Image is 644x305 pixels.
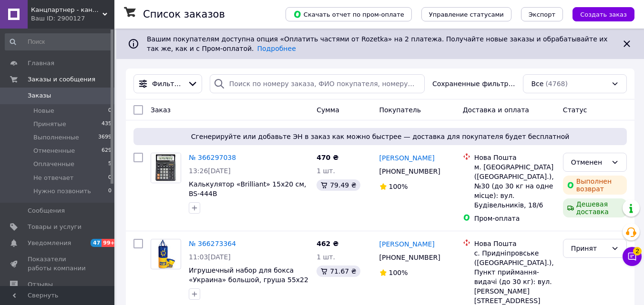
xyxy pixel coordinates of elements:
span: 47 [91,239,102,247]
span: Фильтры [152,79,184,89]
span: Оплаченные [33,160,74,168]
span: Принятые [33,120,66,128]
div: [PHONE_NUMBER] [378,165,442,178]
div: [PHONE_NUMBER] [378,251,442,264]
div: Принят [571,243,607,254]
span: Заказы [28,91,51,100]
span: 100% [389,269,408,276]
a: [PERSON_NAME] [379,153,435,163]
span: Новые [33,107,54,115]
button: Чат с покупателем2 [623,247,642,266]
div: Пром-оплата [474,214,555,223]
span: Создать заказ [580,11,627,18]
span: 5 [108,160,112,168]
div: Дешевая доставка [563,198,627,217]
div: Выполнен возврат [563,176,627,195]
span: 2 [633,247,642,256]
input: Поиск [5,33,112,50]
span: Сохраненные фильтры: [432,79,516,89]
a: Создать заказ [563,10,634,18]
a: Калькулятор «Brilliant» 15х20 см, BS-444В [189,180,306,197]
span: Канцпартнер - канцтовары, игрушки и детская книга, бытовая химия [31,6,102,14]
div: Нова Пошта [474,239,555,248]
span: 0 [108,107,112,115]
span: Доставка и оплата [463,106,529,114]
h1: Список заказов [143,9,225,20]
span: 0 [108,187,112,196]
span: 99+ [102,239,117,247]
a: Игрушечный набор для бокса «Украина» большой, груша 55х22 см и перчатки, ТМ Данко Тойс [189,266,308,293]
span: Заказы и сообщения [28,75,95,84]
div: 71.67 ₴ [317,266,360,277]
span: 13:26[DATE] [189,167,231,175]
span: Сгенерируйте или добавьте ЭН в заказ как можно быстрее — доставка для покупателя будет бесплатной [137,132,623,141]
div: Ваш ID: 2900127 [31,14,114,23]
a: Фото товару [151,153,181,183]
img: Фото товару [151,153,181,183]
span: Сумма [317,106,339,114]
span: Управление статусами [429,11,504,18]
button: Экспорт [521,7,563,21]
span: (4768) [545,80,568,88]
span: Товары и услуги [28,223,82,231]
input: Поиск по номеру заказа, ФИО покупателя, номеру телефона, Email, номеру накладной [210,74,425,93]
span: 462 ₴ [317,240,338,247]
span: 435 [102,120,112,128]
span: 1 шт. [317,253,335,261]
span: 11:03[DATE] [189,253,231,261]
button: Скачать отчет по пром-оплате [286,7,412,21]
span: 1 шт. [317,167,335,175]
button: Создать заказ [572,7,634,21]
div: 79.49 ₴ [317,179,360,191]
span: Заказ [151,106,171,114]
a: Фото товару [151,239,181,269]
span: 0 [108,174,112,182]
span: Выполненные [33,133,79,142]
span: Отзывы [28,280,53,289]
span: Покупатель [379,106,421,114]
span: 470 ₴ [317,154,338,161]
img: Фото товару [156,239,175,269]
span: Нужно позвонить [33,187,91,196]
span: 3699 [98,133,112,142]
div: Нова Пошта [474,153,555,162]
span: 100% [389,183,408,190]
span: Уведомления [28,239,71,247]
a: № 366273364 [189,240,236,247]
span: Сообщения [28,207,65,215]
div: Отменен [571,157,607,167]
span: 629 [102,147,112,155]
span: Не отвечает [33,174,73,182]
a: Подробнее [257,45,296,52]
span: Главная [28,59,54,68]
span: Все [531,79,543,89]
span: Вашим покупателям доступна опция «Оплатить частями от Rozetka» на 2 платежа. Получайте новые зака... [147,35,608,52]
button: Управление статусами [421,7,511,21]
span: Отмененные [33,147,75,155]
span: Показатели работы компании [28,255,88,272]
a: [PERSON_NAME] [379,239,435,249]
span: Экспорт [529,11,555,18]
span: Статус [563,106,587,114]
a: № 366297038 [189,154,236,161]
div: м. [GEOGRAPHIC_DATA] ([GEOGRAPHIC_DATA].), №30 (до 30 кг на одне місце): вул. Будівельників, 18/6 [474,162,555,210]
span: Скачать отчет по пром-оплате [293,10,404,19]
